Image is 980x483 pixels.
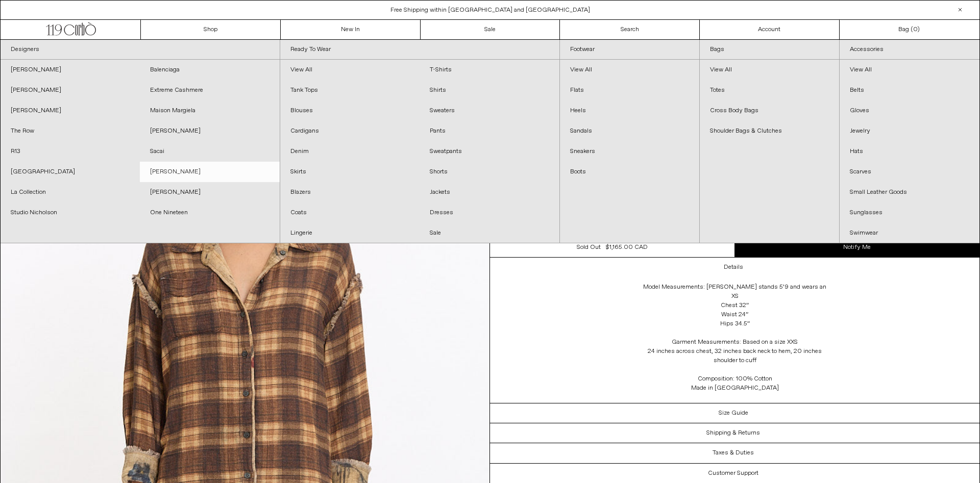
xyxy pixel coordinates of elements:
[140,80,279,100] a: Extreme Cashmere
[560,162,699,182] a: Boots
[560,141,699,162] a: Sneakers
[281,20,421,39] a: New In
[700,60,839,80] a: View All
[421,20,560,39] a: Sale
[840,40,979,60] a: Accessories
[1,141,140,162] a: R13
[840,182,979,202] a: Small Leather Goods
[840,162,979,182] a: Scarves
[420,162,559,182] a: Shorts
[700,121,839,141] a: Shoulder Bags & Clutches
[706,429,760,437] h3: Shipping & Returns
[280,121,420,141] a: Cardigans
[280,182,420,202] a: Blazers
[280,141,420,162] a: Denim
[913,25,920,34] span: )
[719,410,748,417] h3: Size Guide
[840,80,979,100] a: Belts
[140,141,279,162] a: Sacai
[140,202,279,223] a: One Nineteen
[560,60,699,80] a: View All
[390,6,590,14] a: Free Shipping within [GEOGRAPHIC_DATA] and [GEOGRAPHIC_DATA]
[420,202,559,223] a: Dresses
[606,243,648,252] div: $1,165.00 CAD
[724,264,743,271] h3: Details
[1,40,280,60] a: Designers
[633,277,837,403] div: Model Measurements: [PERSON_NAME] stands 5’9 and wears an XS Chest 32” Waist 24” Hips 34.5” Garme...
[420,100,559,121] a: Sweaters
[140,182,279,202] a: [PERSON_NAME]
[700,100,839,121] a: Cross Body Bags
[840,20,979,39] a: Bag ()
[141,20,281,39] a: Shop
[560,20,700,39] a: Search
[420,182,559,202] a: Jackets
[280,202,420,223] a: Coats
[420,223,559,243] a: Sale
[280,80,420,100] a: Tank Tops
[280,40,559,60] a: Ready To Wear
[840,141,979,162] a: Hats
[420,80,559,100] a: Shirts
[1,80,140,100] a: [PERSON_NAME]
[280,223,420,243] a: Lingerie
[140,60,279,80] a: Balenciaga
[713,449,754,456] h3: Taxes & Duties
[840,202,979,223] a: Sunglasses
[840,223,979,243] a: Swimwear
[840,60,979,80] a: View All
[1,60,140,80] a: [PERSON_NAME]
[700,20,840,39] a: Account
[700,40,839,60] a: Bags
[1,121,140,141] a: The Row
[560,80,699,100] a: Flats
[140,162,279,182] a: [PERSON_NAME]
[840,121,979,141] a: Jewelry
[1,162,140,182] a: [GEOGRAPHIC_DATA]
[700,80,839,100] a: Totes
[560,40,699,60] a: Footwear
[1,100,140,121] a: [PERSON_NAME]
[1,182,140,202] a: La Collection
[1,202,140,223] a: Studio Nicholson
[560,121,699,141] a: Sandals
[280,100,420,121] a: Blouses
[560,100,699,121] a: Heels
[420,141,559,162] a: Sweatpants
[913,26,917,34] span: 0
[280,162,420,182] a: Skirts
[840,100,979,121] a: Gloves
[420,60,559,80] a: T-Shirts
[577,243,601,252] div: Sold out
[735,238,980,257] a: Notify Me
[420,121,559,141] a: Pants
[140,100,279,121] a: Maison Margiela
[708,470,758,477] h3: Customer Support
[280,60,420,80] a: View All
[140,121,279,141] a: [PERSON_NAME]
